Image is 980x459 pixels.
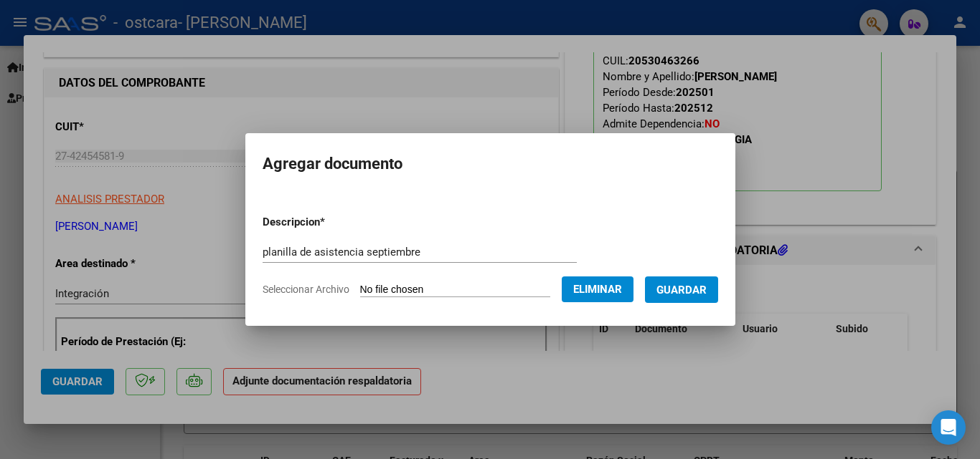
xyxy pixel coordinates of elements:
button: Eliminar [562,276,633,302]
button: Guardar [645,276,718,303]
div: Open Intercom Messenger [931,410,966,445]
span: Guardar [656,284,707,296]
p: Descripcion [263,214,400,231]
span: Seleccionar Archivo [263,284,349,295]
h2: Agregar documento [263,150,718,178]
span: Eliminar [573,283,622,296]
